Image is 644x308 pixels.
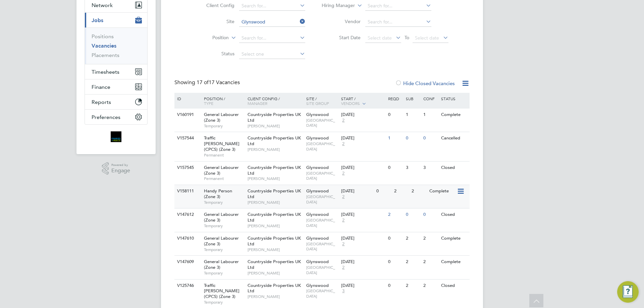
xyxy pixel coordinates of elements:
div: [DATE] [341,259,385,265]
label: Vendor [322,18,361,24]
label: Client Config [196,2,234,8]
div: 2 [404,232,422,245]
label: Hide Closed Vacancies [395,80,455,86]
span: Network [92,2,113,8]
span: [GEOGRAPHIC_DATA] [306,265,338,275]
button: Engage Resource Center [617,281,639,303]
span: General Labourer (Zone 3) [204,259,239,270]
div: Site / [305,93,340,109]
div: Closed [439,280,469,292]
span: To [402,33,411,42]
div: 2 [404,256,422,268]
div: [DATE] [341,112,385,118]
span: Countryside Properties UK Ltd [248,259,301,270]
div: [DATE] [341,283,385,289]
div: Closed [439,162,469,174]
label: Site [196,18,234,24]
label: Start Date [322,35,361,41]
span: Countryside Properties UK Ltd [248,235,301,247]
div: Complete [428,185,457,197]
button: Timesheets [85,64,147,79]
div: V147612 [175,208,199,221]
span: Glynswood [306,283,329,288]
div: Conf [422,93,439,104]
span: General Labourer (Zone 3) [204,165,239,176]
span: Handy Person (Zone 3) [204,188,232,199]
span: Vendors [341,101,360,106]
div: Jobs [85,27,147,64]
div: 3 [404,162,422,174]
div: Complete [439,109,469,121]
span: Temporary [204,300,244,305]
div: 1 [386,132,404,144]
span: Permanent [204,176,244,181]
span: Traffic [PERSON_NAME] (CPCS) (Zone 3) [204,135,239,152]
span: Glynswood [306,188,329,194]
span: 2 [341,241,345,247]
input: Select one [239,50,305,59]
div: 0 [386,232,404,245]
div: 2 [422,256,439,268]
span: [PERSON_NAME] [248,123,303,129]
div: 0 [386,109,404,121]
div: Closed [439,208,469,221]
span: 17 Vacancies [197,79,240,86]
div: V158111 [175,185,199,197]
span: Glynswood [306,235,329,241]
button: Jobs [85,13,147,27]
div: Position / [199,93,246,109]
input: Search for... [365,17,431,27]
span: [GEOGRAPHIC_DATA] [306,141,338,151]
span: Glynswood [306,165,329,170]
span: Engage [111,168,130,174]
div: Reqd [386,93,404,104]
input: Search for... [365,1,431,11]
span: Temporary [204,223,244,229]
span: Powered by [111,162,130,168]
span: [PERSON_NAME] [248,223,303,229]
div: 2 [422,280,439,292]
span: Glynswood [306,259,329,264]
span: 2 [341,141,345,147]
div: 2 [386,208,404,221]
span: Traffic [PERSON_NAME] (CPCS) (Zone 3) [204,283,239,300]
img: bromak-logo-retina.png [111,131,121,142]
div: V125746 [175,280,199,292]
span: Countryside Properties UK Ltd [248,211,301,223]
span: Temporary [204,247,244,252]
span: Finance [92,84,110,90]
span: Permanent [204,152,244,158]
span: 2 [341,265,345,270]
div: 2 [422,232,439,245]
div: V157544 [175,132,199,144]
span: Jobs [92,17,103,23]
div: Cancelled [439,132,469,144]
span: [GEOGRAPHIC_DATA] [306,241,338,252]
div: Sub [404,93,422,104]
span: Temporary [204,270,244,276]
label: Status [196,51,234,57]
span: 2 [341,171,345,176]
a: Powered byEngage [102,162,130,175]
span: Temporary [204,123,244,129]
span: General Labourer (Zone 3) [204,112,239,123]
span: 2 [341,118,345,123]
div: Showing [174,79,241,86]
span: Countryside Properties UK Ltd [248,283,301,294]
span: Select date [415,35,439,41]
label: Position [190,35,229,41]
div: Complete [439,232,469,245]
div: 1 [422,109,439,121]
div: [DATE] [341,236,385,241]
span: Countryside Properties UK Ltd [248,165,301,176]
div: ID [175,93,199,104]
div: 2 [392,185,410,197]
button: Finance [85,79,147,94]
span: Preferences [92,114,120,120]
div: Client Config / [246,93,305,109]
div: Status [439,93,469,104]
div: 2 [404,280,422,292]
div: Start / [339,93,386,110]
div: 0 [404,208,422,221]
label: Hiring Manager [316,2,355,9]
